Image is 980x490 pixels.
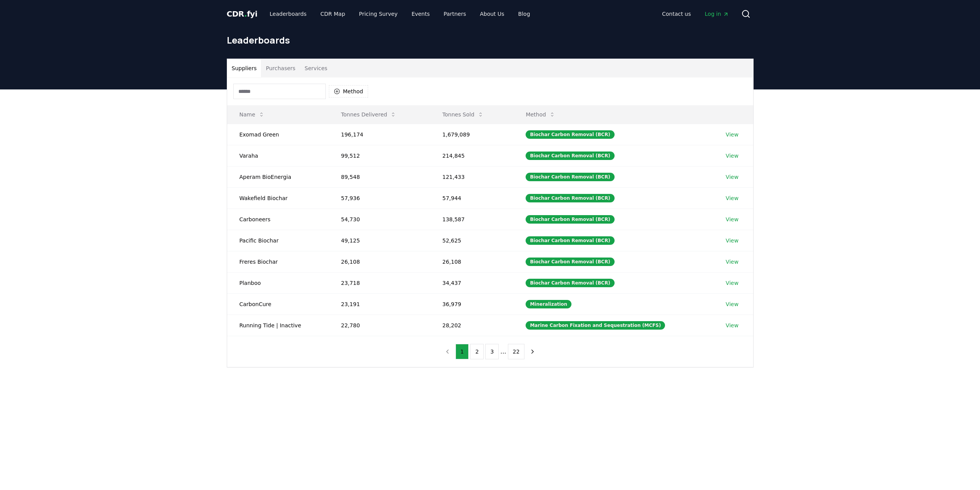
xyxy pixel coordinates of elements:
[227,315,329,336] td: Running Tide | Inactive
[726,194,739,202] a: View
[263,7,313,21] a: Leaderboards
[430,272,514,293] td: 34,437
[726,152,739,160] a: View
[726,322,739,329] a: View
[726,258,739,266] a: View
[470,344,484,359] button: 2
[227,230,329,251] td: Pacific Biochar
[436,107,490,122] button: Tonnes Sold
[526,344,539,359] button: next page
[329,251,430,272] td: 26,108
[329,230,430,251] td: 49,125
[335,107,403,122] button: Tonnes Delivered
[430,124,514,145] td: 1,679,089
[227,293,329,315] td: CarbonCure
[329,85,369,98] button: Method
[329,315,430,336] td: 22,780
[526,194,614,202] div: Biochar Carbon Removal (BCR)
[526,321,665,330] div: Marine Carbon Fixation and Sequestration (MCFS)
[726,300,739,308] a: View
[699,7,735,21] a: Log in
[726,216,739,223] a: View
[526,236,614,245] div: Biochar Carbon Removal (BCR)
[405,7,436,21] a: Events
[485,344,499,359] button: 3
[329,187,430,209] td: 57,936
[227,145,329,166] td: Varaha
[526,152,614,160] div: Biochar Carbon Removal (BCR)
[227,124,329,145] td: Exomad Green
[227,166,329,187] td: Aperam BioEnergia
[726,173,739,181] a: View
[263,7,536,21] nav: Main
[437,7,472,21] a: Partners
[430,251,514,272] td: 26,108
[261,59,300,77] button: Purchasers
[227,187,329,209] td: Wakefield Biochar
[227,209,329,230] td: Carboneers
[526,173,614,181] div: Biochar Carbon Removal (BCR)
[329,209,430,230] td: 54,730
[519,107,561,122] button: Method
[314,7,351,21] a: CDR Map
[705,10,729,18] span: Log in
[512,7,536,21] a: Blog
[227,9,258,19] span: CDR fyi
[300,59,332,77] button: Services
[726,279,739,287] a: View
[726,237,739,244] a: View
[526,130,614,139] div: Biochar Carbon Removal (BCR)
[227,272,329,293] td: Planboo
[430,293,514,315] td: 36,979
[526,215,614,224] div: Biochar Carbon Removal (BCR)
[430,187,514,209] td: 57,944
[500,347,506,356] li: ...
[456,344,469,359] button: 1
[227,59,261,77] button: Suppliers
[329,293,430,315] td: 23,191
[656,7,697,21] a: Contact us
[227,34,754,46] h1: Leaderboards
[227,251,329,272] td: Freres Biochar
[244,9,247,19] span: .
[430,209,514,230] td: 138,587
[227,8,258,19] a: CDR.fyi
[526,300,571,308] div: Mineralization
[233,107,271,122] button: Name
[430,230,514,251] td: 52,625
[526,258,614,266] div: Biochar Carbon Removal (BCR)
[726,131,739,138] a: View
[430,166,514,187] td: 121,433
[329,124,430,145] td: 196,174
[329,166,430,187] td: 89,548
[474,7,510,21] a: About Us
[430,145,514,166] td: 214,845
[656,7,735,21] nav: Main
[329,145,430,166] td: 99,512
[329,272,430,293] td: 23,718
[526,279,614,287] div: Biochar Carbon Removal (BCR)
[353,7,404,21] a: Pricing Survey
[508,344,525,359] button: 22
[430,315,514,336] td: 28,202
